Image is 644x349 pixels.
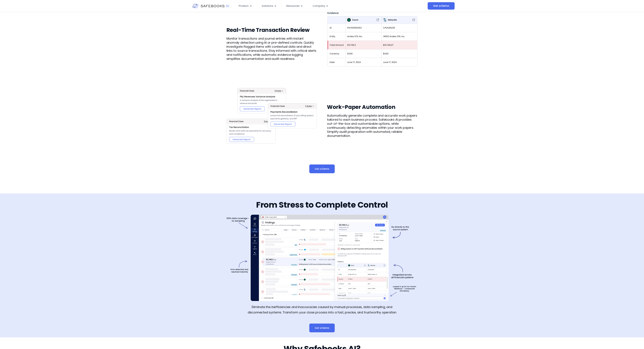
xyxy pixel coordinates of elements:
[226,215,418,301] img: Product 27
[433,4,449,8] span: Get a Demo
[309,164,335,173] a: Get a Demo
[313,4,325,8] span: Company
[226,70,317,161] img: Product 26
[236,3,394,9] nav: Menu
[236,3,394,9] div: Menu Toggle
[315,167,329,171] span: Get a Demo
[256,200,388,210] h2: From Stress to Complete Control
[315,326,329,330] span: Get a Demo
[327,104,418,110] h3: Work-Paper Automation
[428,2,454,10] a: Get a Demo
[243,304,401,315] p: Eliminate the inefficiencies and inaccuracies caused by manual processes, data sampling, and disc...
[226,37,317,61] p: Monitor transactions and journal entries with instant anomaly detection using AI or pre-defined c...
[262,4,273,8] span: Solutions
[239,4,249,8] span: Product
[286,4,300,8] span: Resources
[309,324,335,332] a: Get a Demo
[226,27,317,33] h3: Real-Time Transaction Review
[327,114,418,138] p: Automatically generate complete and accurate work papers tailored to each business process. Safeb...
